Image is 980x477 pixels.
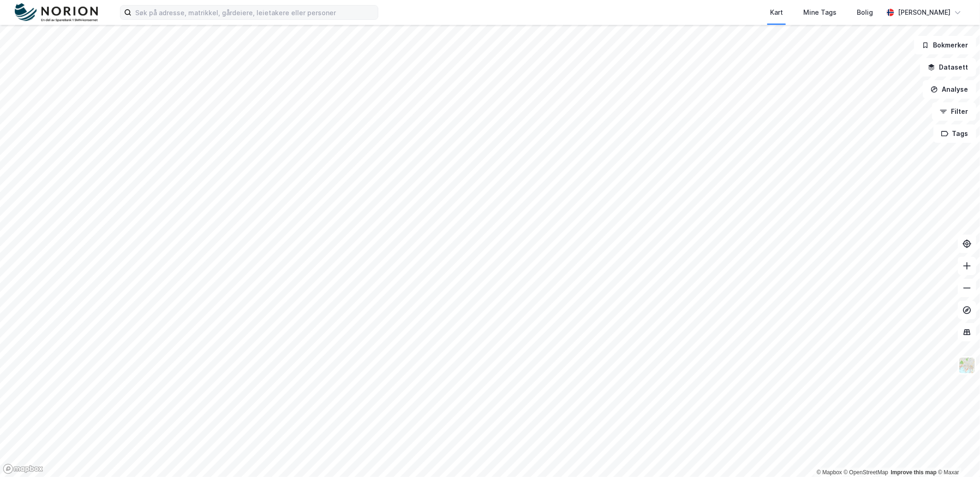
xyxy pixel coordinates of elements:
a: Mapbox homepage [3,464,43,474]
button: Tags [933,124,976,143]
input: Søk på adresse, matrikkel, gårdeiere, leietakere eller personer [131,6,378,19]
a: OpenStreetMap [844,469,889,476]
img: norion-logo.80e7a08dc31c2e691866.png [15,3,98,22]
button: Datasett [920,58,976,77]
a: Improve this map [891,469,937,476]
div: Kontrollprogram for chat [934,433,980,477]
img: Z [958,357,976,374]
a: Mapbox [817,469,842,476]
div: [PERSON_NAME] [898,7,950,18]
button: Filter [932,102,976,121]
div: Bolig [857,7,873,18]
iframe: Chat Widget [934,433,980,477]
div: Mine Tags [803,7,837,18]
button: Analyse [923,80,976,99]
button: Bokmerker [914,36,976,54]
div: Kart [770,7,783,18]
